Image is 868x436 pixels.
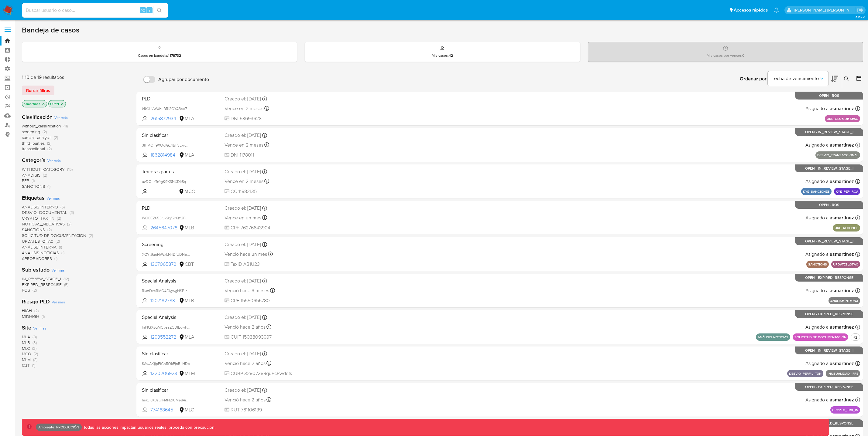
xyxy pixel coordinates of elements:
a: Notificaciones [774,8,779,13]
span: s [149,7,150,13]
p: Todas las acciones impactan usuarios reales, proceda con precaución. [82,424,215,430]
input: Buscar usuario o caso... [22,6,168,14]
span: ⌥ [140,7,145,13]
a: Salir [857,7,863,13]
p: leidy.martinez@mercadolibre.com.co [794,7,855,13]
span: Accesos rápidos [734,7,768,13]
p: Ambiente: PRODUCCIÓN [38,426,79,428]
button: search-icon [153,6,166,15]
